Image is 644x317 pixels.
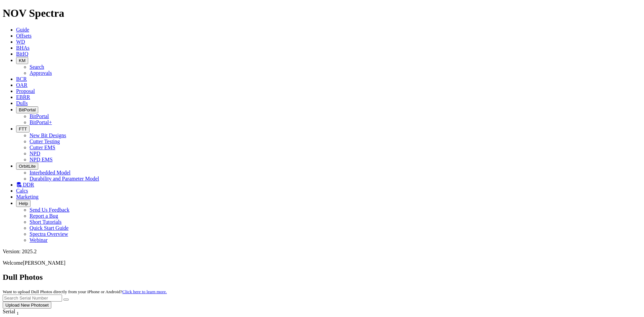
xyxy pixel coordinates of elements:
a: EBRR [16,94,30,100]
span: Sort None [16,309,19,314]
a: BCR [16,76,27,82]
span: DDR [23,182,34,188]
span: OrbitLite [19,164,36,169]
span: KM [19,58,25,63]
a: Marketing [16,194,39,200]
a: Cutter Testing [30,139,60,144]
a: WD [16,39,25,45]
a: Interbedded Model [30,170,70,175]
a: Dulls [16,100,28,106]
h2: Dull Photos [3,273,641,282]
a: Webinar [30,237,48,243]
a: NPD EMS [30,157,53,162]
a: Send Us Feedback [30,207,69,213]
sub: 1 [16,311,19,316]
span: [PERSON_NAME] [23,260,65,266]
button: Help [16,200,31,207]
div: Version: 2025.2 [3,249,641,255]
a: Search [30,64,44,70]
a: Durability and Parameter Model [30,176,99,181]
a: BHAs [16,45,30,51]
span: Help [19,201,28,206]
a: Report a Bug [30,213,58,219]
a: Click here to learn more. [122,289,167,294]
button: FTT [16,125,30,133]
h1: NOV Spectra [3,7,641,19]
a: DDR [16,182,34,188]
button: Upload New Photoset [3,302,51,309]
a: BitPortal+ [30,119,52,125]
a: Guide [16,27,29,33]
a: NPD [30,151,40,156]
a: Proposal [16,88,35,94]
p: Welcome [3,260,641,266]
a: Cutter EMS [30,145,55,150]
button: KM [16,57,28,64]
input: Search Serial Number [3,295,62,302]
a: Short Tutorials [30,219,62,225]
span: FTT [19,126,27,131]
a: OAR [16,82,28,88]
a: Calcs [16,188,28,194]
a: New Bit Designs [30,133,66,138]
a: BitPortal [30,113,49,119]
small: Want to upload Dull Photos directly from your iPhone or Android? [3,289,167,294]
a: Spectra Overview [30,231,68,237]
span: Serial [3,309,15,314]
a: Approvals [30,70,52,76]
a: BitIQ [16,51,28,57]
div: Serial Sort None [3,309,31,316]
button: BitPortal [16,106,38,113]
a: Quick Start Guide [30,225,68,231]
button: OrbitLite [16,163,38,170]
span: BitPortal [19,107,36,112]
a: Offsets [16,33,32,39]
